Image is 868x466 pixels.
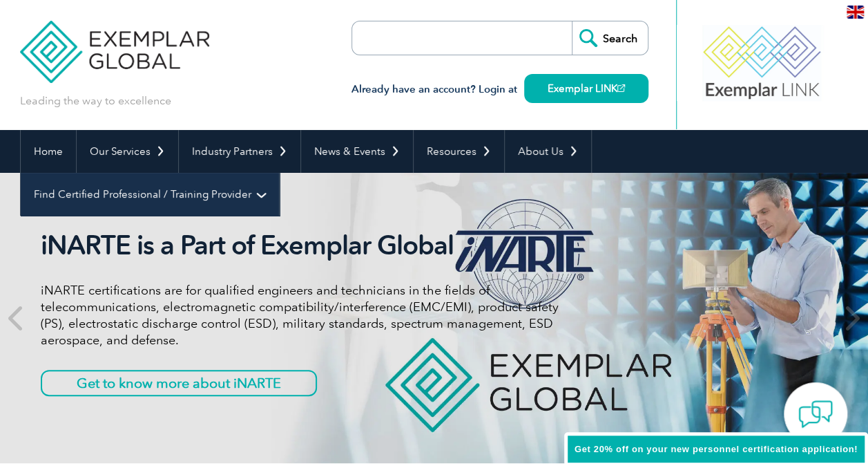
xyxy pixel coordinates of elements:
[847,6,864,19] img: en
[20,93,171,109] p: Leading the way to excellence
[41,230,559,261] h2: iNARTE is a Part of Exemplar Global
[572,21,648,55] input: Search
[21,173,279,216] a: Find Certified Professional / Training Provider
[524,74,648,103] a: Exemplar LINK
[41,370,317,396] a: Get to know more about iNARTE
[414,130,504,173] a: Resources
[21,130,76,173] a: Home
[575,444,858,454] span: Get 20% off on your new personnel certification application!
[351,81,648,98] h3: Already have an account? Login at
[617,84,625,92] img: open_square.png
[301,130,413,173] a: News & Events
[798,397,833,431] img: contact-chat.png
[505,130,591,173] a: About Us
[41,282,559,348] p: iNARTE certifications are for qualified engineers and technicians in the fields of telecommunicat...
[77,130,178,173] a: Our Services
[179,130,300,173] a: Industry Partners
